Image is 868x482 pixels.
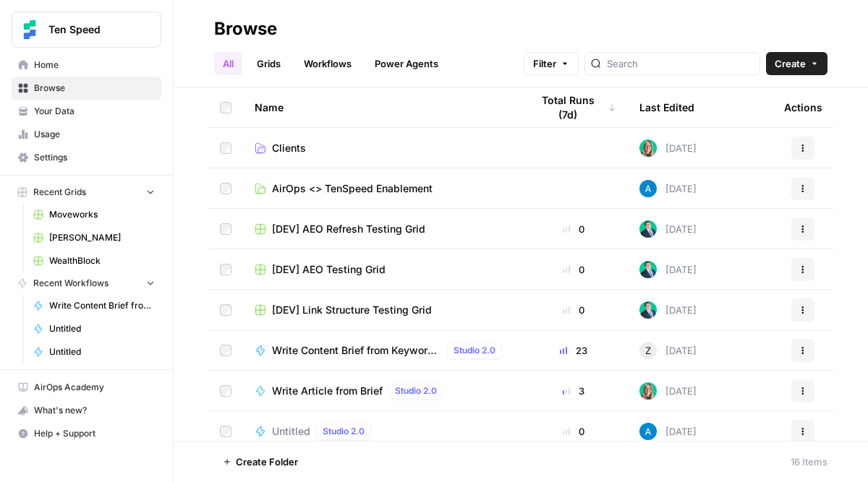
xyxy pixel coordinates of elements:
img: Ten Speed Logo [17,17,43,43]
span: AirOps <> TenSpeed Enablement [272,181,433,196]
input: Search [607,56,754,71]
a: Clients [255,141,508,155]
span: Ten Speed [48,22,136,37]
span: Studio 2.0 [454,344,495,357]
span: Write Content Brief from Keyword [DEV] [272,343,441,358]
a: Write Content Brief from Keyword [DEV] [27,294,161,317]
div: [DATE] [639,342,697,359]
span: Studio 2.0 [323,425,365,438]
div: 23 [531,343,616,358]
div: What's new? [12,400,161,421]
div: 16 Items [791,455,827,469]
img: clj2pqnt5d80yvglzqbzt3r6x08a [639,382,657,400]
div: [DATE] [639,261,697,278]
span: [PERSON_NAME] [49,231,155,244]
a: UntitledStudio 2.0 [255,423,508,440]
div: [DATE] [639,382,697,400]
button: What's new? [12,399,161,422]
img: loq7q7lwz012dtl6ci9jrncps3v6 [639,301,657,319]
span: Settings [34,151,155,164]
div: 0 [531,222,616,236]
a: [PERSON_NAME] [27,226,161,249]
span: Untitled [49,322,155,335]
a: [DEV] AEO Testing Grid [255,262,508,277]
div: Total Runs (7d) [531,87,616,127]
span: Help + Support [34,427,155,440]
span: Create [775,56,806,71]
a: Write Content Brief from Keyword [DEV]Studio 2.0 [255,342,508,359]
a: WealthBlock [27,249,161,272]
button: Help + Support [12,422,161,445]
button: Recent Grids [12,181,161,203]
a: Untitled [27,340,161,363]
img: loq7q7lwz012dtl6ci9jrncps3v6 [639,220,657,238]
a: [DEV] AEO Refresh Testing Grid [255,222,508,236]
div: [DATE] [639,220,697,238]
div: 0 [531,424,616,439]
button: Create Folder [214,450,307,473]
span: Untitled [272,424,310,439]
button: Recent Workflows [12,272,161,294]
div: 0 [531,262,616,277]
span: WealthBlock [49,254,155,267]
a: AirOps <> TenSpeed Enablement [255,181,508,196]
div: [DATE] [639,301,697,319]
div: Name [255,87,508,127]
span: Recent Workflows [33,277,109,290]
button: Filter [524,52,579,75]
a: Untitled [27,317,161,340]
div: Browse [214,17,277,40]
img: clj2pqnt5d80yvglzqbzt3r6x08a [639,139,657,157]
span: Your Data [34,105,155,118]
a: Settings [12,146,161,169]
a: Write Article from BriefStudio 2.0 [255,382,508,400]
div: 0 [531,303,616,317]
span: [DEV] Link Structure Testing Grid [272,303,432,317]
a: AirOps Academy [12,376,161,399]
a: Moveworks [27,203,161,226]
span: [DEV] AEO Testing Grid [272,262,386,277]
a: Usage [12,123,161,146]
span: Home [34,59,155,72]
button: Workspace: Ten Speed [12,12,161,48]
img: o3cqybgnmipr355j8nz4zpq1mc6x [639,180,657,197]
span: Filter [533,56,556,71]
div: [DATE] [639,423,697,440]
a: [DEV] Link Structure Testing Grid [255,303,508,317]
span: Write Content Brief from Keyword [DEV] [49,299,155,312]
a: Your Data [12,100,161,123]
span: Untitled [49,345,155,358]
div: 3 [531,384,616,398]
img: loq7q7lwz012dtl6ci9jrncps3v6 [639,261,657,278]
div: Last Edited [639,87,694,127]
div: Actions [784,87,822,127]
span: Moveworks [49,208,155,221]
img: o3cqybgnmipr355j8nz4zpq1mc6x [639,423,657,440]
span: Clients [272,141,306,155]
span: Create Folder [236,455,298,469]
a: Power Agents [366,52,447,75]
div: [DATE] [639,180,697,197]
a: Grids [248,52,289,75]
a: Workflows [295,52,360,75]
button: Create [766,52,827,75]
span: AirOps Academy [34,381,155,394]
span: Usage [34,128,155,141]
div: [DATE] [639,139,697,157]
span: Recent Grids [33,186,86,199]
a: All [214,52,242,75]
span: Browse [34,82,155,95]
a: Home [12,53,161,77]
span: Studio 2.0 [395,384,437,397]
a: Browse [12,77,161,100]
span: Z [645,343,651,358]
span: Write Article from Brief [272,384,383,398]
span: [DEV] AEO Refresh Testing Grid [272,222,425,236]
